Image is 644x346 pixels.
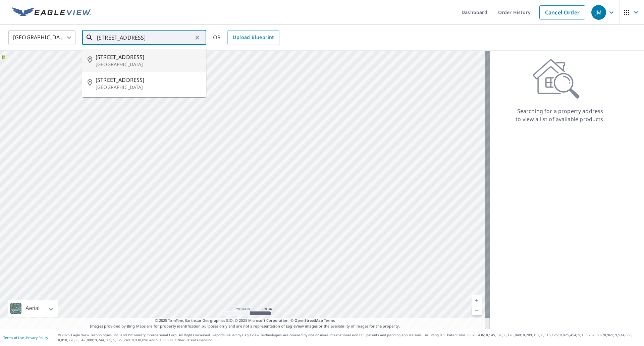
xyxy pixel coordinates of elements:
div: JM [591,5,606,20]
p: | [3,336,48,340]
input: Search by address or latitude-longitude [97,28,193,47]
span: [STREET_ADDRESS] [96,53,201,61]
div: Aerial [23,300,42,317]
div: OR [213,30,279,45]
span: Upload Blueprint [233,33,274,42]
a: Upload Blueprint [227,30,279,45]
a: Privacy Policy [26,335,48,340]
a: Current Level 5, Zoom Out [472,305,482,315]
a: Terms of Use [3,335,24,340]
p: [GEOGRAPHIC_DATA] [96,61,201,68]
button: Clear [193,33,202,42]
a: Current Level 5, Zoom In [472,295,482,305]
a: Cancel Order [539,5,585,19]
img: EV Logo [12,7,91,17]
span: © 2025 TomTom, Earthstar Geographics SIO, © 2025 Microsoft Corporation, © [155,318,335,324]
a: Terms [324,318,335,323]
div: [GEOGRAPHIC_DATA] [8,28,75,47]
p: [GEOGRAPHIC_DATA] [96,84,201,91]
p: © 2025 Eagle View Technologies, Inc. and Pictometry International Corp. All Rights Reserved. Repo... [58,333,641,343]
span: [STREET_ADDRESS] [96,76,201,84]
div: Aerial [8,300,58,317]
p: Searching for a property address to view a list of available products. [515,107,605,123]
a: OpenStreetMap [294,318,323,323]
